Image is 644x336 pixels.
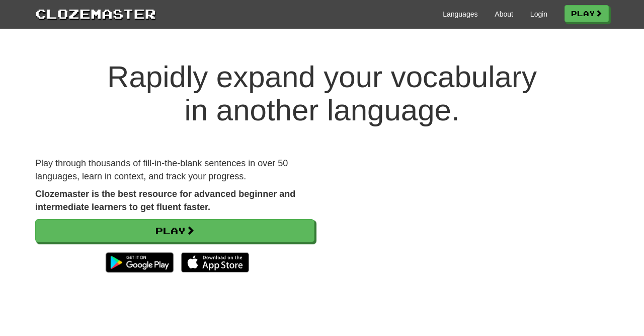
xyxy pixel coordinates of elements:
p: Play through thousands of fill-in-the-blank sentences in over 50 languages, learn in context, and... [35,157,314,183]
img: Get it on Google Play [101,247,179,278]
img: Download_on_the_App_Store_Badge_US-UK_135x40-25178aeef6eb6b83b96f5f2d004eda3bffbb37122de64afbaef7... [181,252,249,273]
a: Play [35,219,314,242]
a: Languages [443,9,477,19]
a: Login [530,9,547,19]
a: About [495,9,513,19]
a: Clozemaster [35,4,156,23]
strong: Clozemaster is the best resource for advanced beginner and intermediate learners to get fluent fa... [35,189,295,212]
a: Play [565,5,609,22]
